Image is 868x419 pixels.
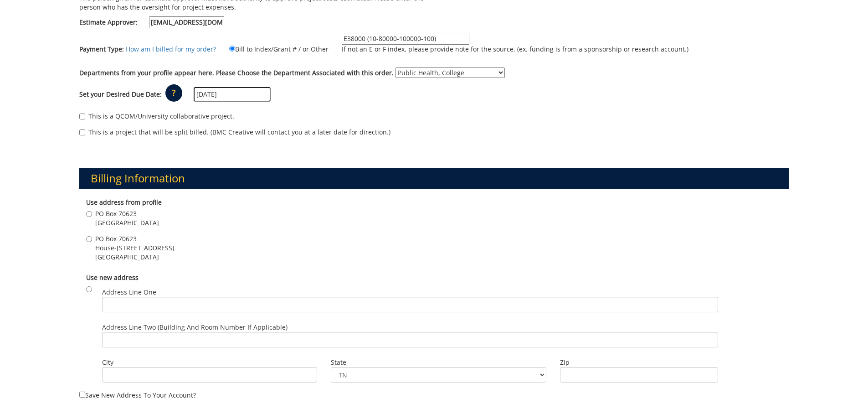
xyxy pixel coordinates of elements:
label: Zip [560,358,718,367]
label: City [102,358,318,367]
label: State [331,358,546,367]
input: PO Box 70623 House-[STREET_ADDRESS] [GEOGRAPHIC_DATA] [86,236,92,242]
span: [GEOGRAPHIC_DATA] [95,253,175,262]
input: This is a project that will be split billed. (BMC Creative will contact you at a later date for d... [79,129,85,135]
h3: Billing Information [79,168,789,189]
span: PO Box 70623 [95,234,175,243]
label: Bill to Index/Grant # / or Other [218,44,329,54]
input: Address Line One [102,297,718,312]
input: Address Line Two (Building and Room Number if applicable) [102,332,718,347]
span: [GEOGRAPHIC_DATA] [95,218,159,228]
label: Estimate Approver: [79,16,224,28]
b: Use address from profile [86,198,162,207]
input: PO Box 70623 [GEOGRAPHIC_DATA] [86,211,92,217]
input: Estimate Approver: [149,16,224,28]
b: Use new address [86,273,139,282]
label: Address Line One [102,288,718,312]
label: Set your Desired Due Date: [79,90,162,99]
a: How am I billed for my order? [126,45,216,53]
label: Departments from your profile appear here. Please Choose the Department Associated with this order. [79,68,394,78]
p: ? [165,84,182,102]
input: This is a QCOM/University collaborative project. [79,114,85,119]
input: Bill to Index/Grant # / or Other [229,46,235,52]
p: If not an E or F index, please provide note for the source. (ex. funding is from a sponsorship or... [342,45,688,54]
label: This is a QCOM/University collaborative project. [79,112,234,121]
label: This is a project that will be split billed. (BMC Creative will contact you at a later date for d... [79,128,390,137]
input: City [102,367,318,383]
input: Zip [560,367,718,383]
input: If not an E or F index, please provide note for the source. (ex. funding is from a sponsorship or... [342,33,469,45]
span: House-[STREET_ADDRESS] [95,243,175,253]
label: Address Line Two (Building and Room Number if applicable) [102,323,718,347]
input: Save new address to your account? [79,392,85,398]
span: PO Box 70623 [95,209,159,218]
input: MM/DD/YYYY [194,87,271,102]
label: Payment Type: [79,45,124,54]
